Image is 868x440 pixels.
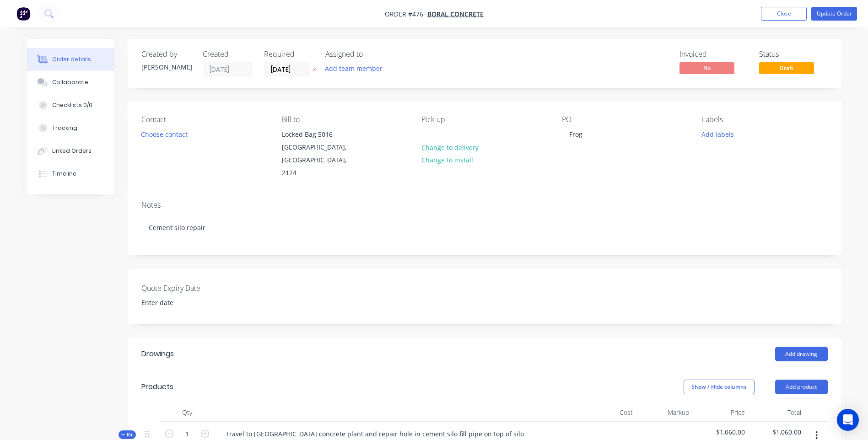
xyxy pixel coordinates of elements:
div: Created [203,50,253,59]
div: PO [562,115,687,124]
button: Change to install [416,154,478,166]
div: Status [759,50,828,59]
div: Kit [119,430,136,439]
button: Linked Orders [27,140,114,162]
span: Draft [759,62,814,74]
button: Order details [27,48,114,71]
div: Markup [636,403,693,422]
span: No [679,62,734,74]
div: Price [693,403,749,422]
span: Order #476 - [385,10,427,18]
a: Boral Concrete [427,10,484,18]
div: Collaborate [52,78,88,86]
button: Close [761,7,807,21]
div: Open Intercom Messenger [837,409,859,431]
span: $1,060.00 [696,427,745,437]
button: Update Order [811,7,857,21]
div: [PERSON_NAME] [141,62,192,72]
img: Factory [16,7,30,21]
div: Locked Bag 5016 [282,128,358,141]
div: Cement silo repair [141,214,828,241]
div: Timeline [52,170,76,178]
button: Add drawing [775,347,828,361]
div: Linked Orders [52,147,92,155]
button: Add team member [325,62,388,75]
button: Tracking [27,117,114,140]
span: $1,060.00 [752,427,801,437]
div: Products [141,381,173,392]
div: Total [749,403,805,422]
div: Contact [141,115,267,124]
button: Add labels [697,128,739,140]
div: Pick up [421,115,547,124]
div: Bill to [281,115,407,124]
input: Enter date [135,296,249,310]
div: Notes [141,201,828,209]
div: Checklists 0/0 [52,101,92,109]
div: Locked Bag 5016[GEOGRAPHIC_DATA], [GEOGRAPHIC_DATA], 2124 [274,128,366,180]
button: Checklists 0/0 [27,94,114,117]
button: Show / Hide columns [684,380,755,394]
div: Assigned to [325,50,417,59]
div: Tracking [52,124,77,132]
button: Collaborate [27,71,114,94]
div: Invoiced [679,50,748,59]
button: Choose contact [136,128,192,140]
div: Qty [160,403,215,422]
button: Change to delivery [416,141,483,153]
div: Created by [141,50,192,59]
button: Add team member [320,62,387,75]
div: [GEOGRAPHIC_DATA], [GEOGRAPHIC_DATA], 2124 [282,141,358,179]
div: Required [264,50,314,59]
span: Kit [121,431,133,438]
button: Timeline [27,162,114,185]
div: Cost [581,403,637,422]
div: Drawings [141,349,174,360]
button: Add product [775,380,828,394]
div: Labels [702,115,827,124]
div: Order details [52,55,91,64]
div: Frog [562,128,590,141]
label: Quote Expiry Date [141,283,256,294]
